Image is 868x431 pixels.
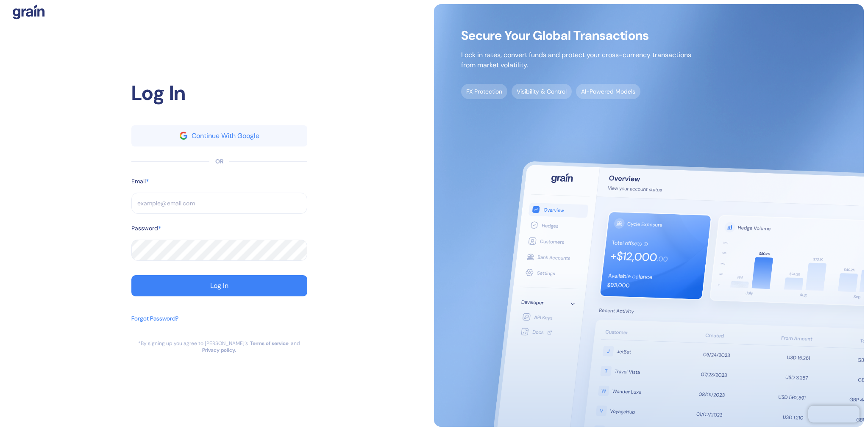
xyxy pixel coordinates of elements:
img: logo [13,4,45,19]
p: Lock in rates, convert funds and protect your cross-currency transactions from market volatility. [461,50,691,70]
button: googleContinue With Google [131,125,307,146]
a: Terms of service [250,340,289,347]
span: AI-Powered Models [576,84,640,99]
div: *By signing up you agree to [PERSON_NAME]’s [138,340,248,347]
iframe: Chatra live chat [808,406,860,423]
a: Privacy policy. [202,347,236,354]
div: and [291,340,300,347]
label: Email [131,177,146,186]
div: Log In [210,282,228,289]
label: Password [131,224,158,233]
div: OR [215,157,223,166]
span: Visibility & Control [512,84,572,99]
img: google [180,132,187,139]
div: Continue With Google [192,133,259,139]
div: Log In [131,78,307,108]
div: Forgot Password? [131,314,178,323]
button: Forgot Password? [131,310,178,340]
input: example@email.com [131,193,307,214]
span: FX Protection [461,84,507,99]
button: Log In [131,275,307,296]
span: Secure Your Global Transactions [461,31,691,40]
img: signup-main-image [434,4,864,427]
